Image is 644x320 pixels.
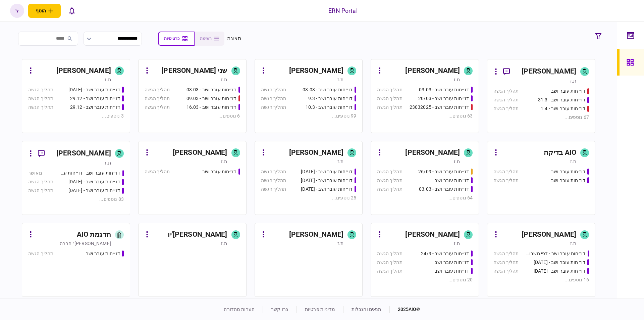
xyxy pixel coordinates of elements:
a: הערות מהדורה [224,307,255,312]
div: [PERSON_NAME] [289,229,344,240]
div: ת.ז [570,158,576,165]
div: ת.ז [570,78,576,84]
div: דו״חות עובר ושב - 03.03 [186,86,236,93]
div: 6 נוספים ... [145,112,240,120]
div: דו״חות עובר ושב [202,168,236,175]
div: תהליך הגשה [377,250,402,257]
a: תנאים והגבלות [352,307,381,312]
div: תהליך הגשה [377,186,402,193]
div: דו״חות עובר ושב - 30.10.24 [68,178,120,185]
div: [PERSON_NAME] [522,229,576,240]
div: 99 נוספים ... [261,112,357,120]
div: שני [PERSON_NAME] [161,65,227,76]
div: תהליך הגשה [377,86,402,93]
a: הדגמת AIO[PERSON_NAME]׳ חברהדו״חות עובר ושבתהליך הגשה [22,223,130,297]
div: [PERSON_NAME] [522,66,576,77]
div: תהליך הגשה [261,168,286,175]
div: [PERSON_NAME]׳ חברה [60,240,111,247]
div: 67 נוספים ... [493,114,589,121]
div: ת.ז [105,76,111,83]
div: תהליך הגשה [493,96,519,103]
div: ת.ז [454,240,460,247]
a: [PERSON_NAME]ת.זדו״חות עובר ושב - 26.12.24תהליך הגשהדו״חות עובר ושב - 29.12תהליך הגשהדו״חות עובר ... [22,59,130,133]
div: [PERSON_NAME] [405,229,460,240]
div: ת.ז [454,158,460,165]
a: [PERSON_NAME]'יות.ז [138,223,247,297]
div: דו״חות עובר ושב - דו״חות עובר ושב [60,170,120,177]
div: דו״חות עובר ושב - 03.03 [303,86,353,93]
div: ת.ז [337,76,343,83]
div: [PERSON_NAME] [405,147,460,158]
div: ERN Portal [328,6,357,15]
a: [PERSON_NAME]ת.זדו״חות עובר ושב - 03.03תהליך הגשהדו״חות עובר ושב - 9.3תהליך הגשהדו״חות עובר ושב -... [255,59,363,133]
button: כרטיסיות [158,32,195,46]
div: דו״חות עובר ושב - 23/09/24 [301,168,353,175]
div: דו״חות עובר ושב - 16.03 [186,104,236,111]
div: דו״חות עובר ושב - 24/9 [421,250,469,257]
div: דו״חות עובר ושב - 31.3 [538,96,585,103]
div: ת.ז [105,159,111,166]
div: תהליך הגשה [377,268,402,275]
div: 3 נוספים ... [28,112,124,120]
div: דו״חות עובר ושב - 03.03 [419,86,469,93]
div: דו״חות עובר ושב - 09.03 [186,95,236,102]
div: ת.ז [454,76,460,83]
div: תהליך הגשה [145,168,170,175]
div: 83 נוספים ... [28,196,124,203]
a: [PERSON_NAME]ת.זדו״חות עובר ושב - 23/09/24תהליך הגשהדו״חות עובר ושב - 24/09/24תהליך הגשהדו״חות עו... [255,141,363,215]
div: תהליך הגשה [377,104,402,111]
div: © 2025 AIO [389,306,420,313]
div: תהליך הגשה [493,105,519,112]
div: תהליך הגשה [377,259,402,266]
a: AIO בדיקהת.זדו״חות עובר ושבתהליך הגשהדו״חות עובר ושבתהליך הגשה [487,141,595,215]
div: דו״חות עובר ושב - 26/09 [418,168,469,175]
div: ת.ז [337,240,343,247]
div: דו״חות עובר ושב [551,168,585,175]
div: תהליך הגשה [377,177,402,184]
div: 63 נוספים ... [377,112,473,120]
div: דו״חות עובר ושב - 24/09/24 [301,177,353,184]
div: דו״חות עובר ושב - 24/09/2024 [534,268,585,275]
a: שני [PERSON_NAME]ת.זדו״חות עובר ושב - 03.03תהליך הגשהדו״חות עובר ושב - 09.03תהליך הגשהדו״חות עובר... [138,59,247,133]
div: תהליך הגשה [377,95,402,102]
div: תהליך הגשה [261,95,286,102]
div: תהליך הגשה [493,177,519,184]
div: תהליך הגשה [493,88,519,95]
div: תהליך הגשה [145,86,170,93]
button: פתח רשימת התראות [65,4,79,18]
a: מדיניות פרטיות [305,307,335,312]
div: דו״חות עובר ושב - 23/09/2024 [534,259,585,266]
div: [PERSON_NAME] [173,147,227,158]
div: דו״חות עובר ושב - דפי חשבון 16.9 [526,250,586,257]
div: ת.ז [221,76,227,83]
div: תצוגה [227,35,241,43]
div: תהליך הגשה [493,250,519,257]
div: תהליך הגשה [145,95,170,102]
div: דו״חות עובר ושב - 03.03 [419,186,469,193]
div: [PERSON_NAME] [56,65,111,76]
div: הדגמת AIO [77,229,111,240]
a: [PERSON_NAME]ת.זדו״חות עובר ושבתהליך הגשהדו״חות עובר ושב - 31.3תהליך הגשהדו״חות עובר ושב - 1.4תהל... [487,59,595,133]
div: דו״חות עובר ושב [86,250,120,257]
div: [PERSON_NAME] [405,65,460,76]
button: ל [10,4,24,18]
div: תהליך הגשה [28,86,53,93]
div: דו״חות עובר ושב - 1.4 [541,105,585,112]
div: תהליך הגשה [261,186,286,193]
div: 64 נוספים ... [377,194,473,201]
div: דו״חות עובר ושב - 29.12 [70,104,120,111]
div: ת.ז [337,158,343,165]
div: [PERSON_NAME] [289,65,344,76]
div: תהליך הגשה [28,250,53,257]
div: דו״חות עובר ושב [551,88,585,95]
div: תהליך הגשה [493,259,519,266]
a: [PERSON_NAME]ת.זדו״חות עובר ושבתהליך הגשה [138,141,247,215]
div: AIO בדיקה [544,147,576,158]
div: תהליך הגשה [261,177,286,184]
a: [PERSON_NAME]ת.זדו״חות עובר ושב - 26/09תהליך הגשהדו״חות עובר ושבתהליך הגשהדו״חות עובר ושב - 03.03... [371,141,479,215]
div: דו״חות עובר ושב - 10.3 [306,104,353,111]
div: ת.ז [570,240,576,247]
div: תהליך הגשה [261,104,286,111]
div: דו״חות עובר ושב - 31.10.2024 [68,187,120,194]
div: דו״חות עובר ושב - 26.12.24 [68,86,120,93]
